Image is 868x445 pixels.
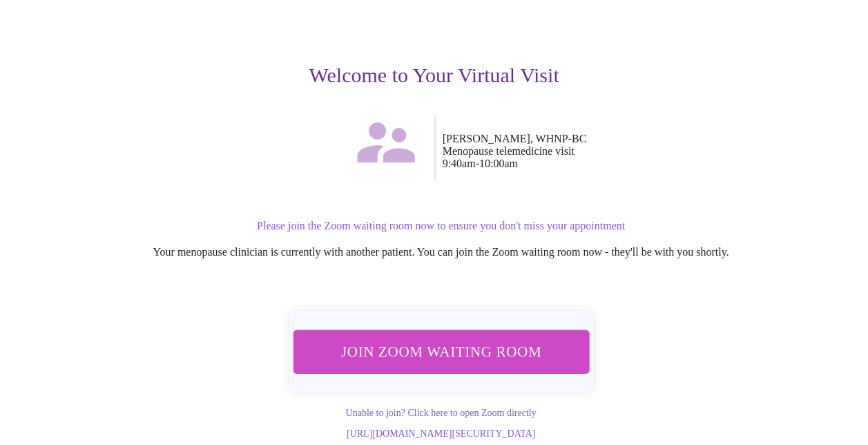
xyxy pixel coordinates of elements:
[345,408,536,418] a: Unable to join? Click here to open Zoom directly
[22,64,846,87] h3: Welcome to Your Virtual Visit
[293,330,589,373] button: Join Zoom Waiting Room
[36,220,846,232] p: Please join the Zoom waiting room now to ensure you don't miss your appointment
[311,339,570,364] span: Join Zoom Waiting Room
[347,428,535,439] a: [URL][DOMAIN_NAME][SECURITY_DATA]
[443,133,847,170] p: [PERSON_NAME], WHNP-BC Menopause telemedicine visit 9:40am - 10:00am
[36,246,846,258] p: Your menopause clinician is currently with another patient. You can join the Zoom waiting room no...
